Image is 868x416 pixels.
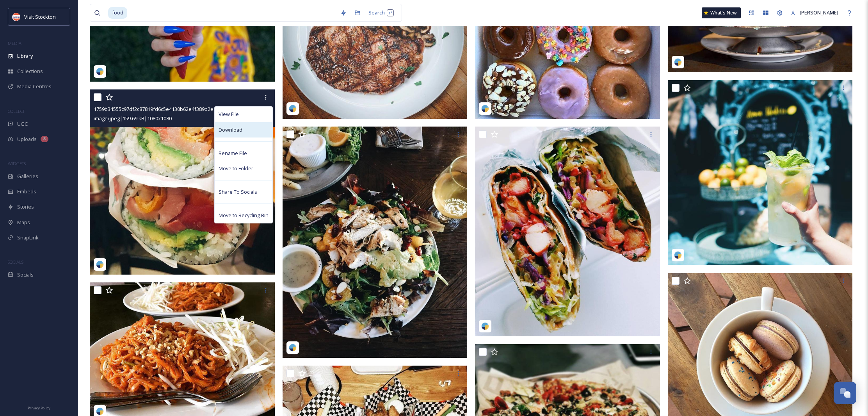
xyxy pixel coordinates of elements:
[787,5,842,20] a: [PERSON_NAME]
[481,105,489,112] img: snapsea-logo.png
[17,234,39,241] span: SnapLink
[94,115,172,122] span: image/jpeg | 159.69 kB | 1080 x 1080
[17,120,28,128] span: UGC
[17,136,37,143] span: Uploads
[289,344,297,352] img: snapsea-logo.png
[289,105,297,112] img: snapsea-logo.png
[219,165,253,172] span: Move to Folder
[8,40,21,46] span: MEDIA
[674,58,682,66] img: snapsea-logo.png
[17,173,38,180] span: Galleries
[702,7,741,18] a: What's New
[17,68,43,75] span: Collections
[94,105,277,112] span: 1759b34555c97df2c87819fd6c5e4130b62e4f389b2e14cce8e3e9a3e1132046.jpg
[219,150,247,157] span: Rename File
[834,382,856,404] button: Open Chat
[108,7,127,18] span: food
[28,405,50,411] span: Privacy Policy
[481,322,489,330] img: snapsea-logo.png
[475,127,660,337] img: 5c1e21e88e1a8936f13c99af5c319defbe5b5478.jpg
[283,127,468,358] img: d1b34000f16f80a413f478dc200a8c67aa28a8217c1059ab4bdeeab0a7cd446b.jpg
[674,251,682,259] img: snapsea-logo.png
[24,13,56,20] span: Visit Stockton
[219,111,239,118] span: View File
[800,9,838,16] span: [PERSON_NAME]
[17,188,36,195] span: Embeds
[12,13,20,21] img: unnamed.jpeg
[17,271,34,279] span: Socials
[365,5,398,20] div: Search
[41,136,48,142] div: 8
[219,212,269,219] span: Move to Recycling Bin
[28,403,50,412] a: Privacy Policy
[90,89,275,275] img: 1759b34555c97df2c87819fd6c5e4130b62e4f389b2e14cce8e3e9a3e1132046.jpg
[8,161,26,166] span: WIDGETS
[219,126,242,134] span: Download
[96,407,104,415] img: snapsea-logo.png
[17,219,30,226] span: Maps
[668,80,853,265] img: fd894f77082aa12b2f4f9054eda3f6e2becb0690.jpg
[96,68,104,75] img: snapsea-logo.png
[96,261,104,268] img: snapsea-logo.png
[17,83,52,90] span: Media Centres
[17,52,33,60] span: Library
[8,259,23,265] span: SOCIALS
[17,203,34,211] span: Stories
[8,108,25,114] span: COLLECT
[219,188,257,196] span: Share To Socials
